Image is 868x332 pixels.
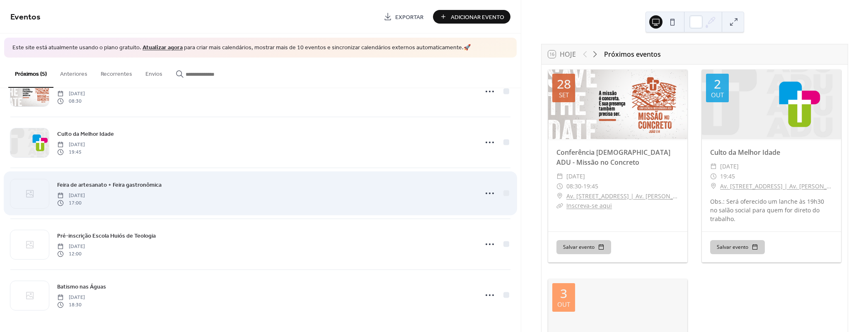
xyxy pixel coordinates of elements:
div: Próximos eventos [604,49,661,59]
span: Batismo nas Águas [57,282,106,291]
span: [DATE] [57,243,85,250]
div: ​ [556,181,563,191]
div: ​ [556,201,563,211]
div: Culto da Melhor Idade [702,147,841,157]
span: - [581,181,583,191]
a: Pré-inscrição Escola Huiós de Teologia [57,231,156,241]
div: ​ [556,171,563,181]
span: 17:00 [57,200,85,207]
div: 3 [560,287,567,300]
div: out [557,301,570,308]
a: Batismo nas Águas [57,282,106,291]
span: 08:30 [566,181,581,191]
span: 12:00 [57,250,85,258]
a: Exportar [377,10,430,24]
span: [DATE] [57,90,85,97]
span: 08:30 [57,98,85,105]
span: Culto da Melhor Idade [57,130,114,138]
a: Feira de artesanato + Feira gastronômica [57,180,162,190]
div: out [711,92,724,98]
div: ​ [556,191,563,201]
span: 19:45 [583,181,598,191]
div: Obs.: Será oferecido um lanche às 19h30 no salão social para quem for direto do trabalho. [702,197,841,223]
span: 19:45 [720,171,735,181]
a: Av. [STREET_ADDRESS] | Av. [PERSON_NAME], 3121 - Pirituba [720,181,833,191]
button: Recorrentes [94,58,139,87]
div: set [559,92,569,98]
span: Exportar [395,13,423,22]
span: [DATE] [566,171,585,181]
span: [DATE] [57,294,85,301]
button: Adicionar Evento [433,10,510,24]
a: Atualizar agora [143,42,183,53]
div: ​ [710,181,717,191]
div: ​ [710,161,717,171]
span: Adicionar Evento [451,13,504,22]
button: Salvar evento [556,240,611,254]
span: [DATE] [57,192,85,199]
span: 19:45 [57,149,85,156]
a: Inscreva-se aqui [566,202,612,209]
span: 18:30 [57,301,85,309]
button: Próximos (5) [8,58,53,88]
span: Feira de artesanato + Feira gastronômica [57,180,162,189]
button: Envios [139,58,169,87]
a: Culto da Melhor Idade [57,129,114,139]
div: 2 [714,78,721,90]
span: Este site está atualmente usando o plano gratuito. para criar mais calendários, mostrar mais de 1... [12,44,471,52]
span: [DATE] [720,161,739,171]
div: ​ [710,171,717,181]
span: Eventos [10,9,41,25]
a: Av. [STREET_ADDRESS] | Av. [PERSON_NAME], 3121 - Pirituba [566,191,679,201]
span: Pré-inscrição Escola Huiós de Teologia [57,231,156,240]
a: Conferência [DEMOGRAPHIC_DATA] ADU - Missão no Concreto [556,148,670,167]
span: [DATE] [57,141,85,148]
button: Salvar evento [710,240,765,254]
button: Anteriores [53,58,94,87]
div: 28 [557,78,571,90]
